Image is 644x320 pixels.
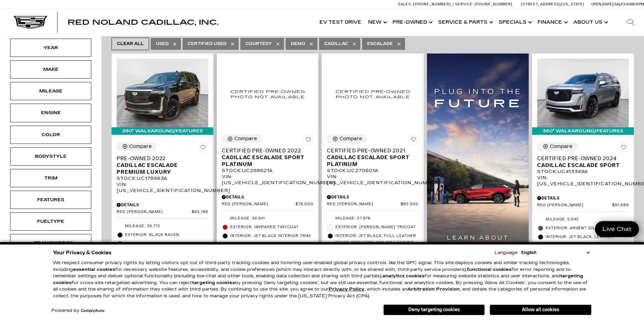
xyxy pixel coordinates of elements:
div: Powered by [51,308,104,313]
a: ComplyAuto [81,309,104,313]
span: Exterior: Argent Silver Metallic [546,225,629,232]
button: Save Vehicle [198,142,208,155]
button: Save Vehicle [303,134,313,147]
a: Certified Pre-Owned 2021Cadillac Escalade Sport Platinum [327,147,419,168]
div: VIN: [US_VEHICLE_IDENTIFICATION_NUMBER] [222,174,313,186]
div: 360° WalkAround/Features [532,127,634,135]
span: Red [PERSON_NAME] [117,210,192,215]
span: Your Privacy & Cookies [53,248,112,257]
div: Stock : UC270601A [327,168,419,174]
div: TrimTrim [10,169,91,187]
button: Compare Vehicle [327,134,367,143]
a: Specials [495,9,534,36]
div: Pricing Details - Pre-Owned 2022 Cadillac Escalade Premium Luxury [117,202,208,208]
img: 2024 Cadillac Escalade Sport [537,59,629,127]
a: Certified Pre-Owned 2024Cadillac Escalade Sport [537,155,629,169]
div: Trim [34,174,68,182]
span: Red [PERSON_NAME] [537,203,612,208]
div: Pricing Details - Certified Pre-Owned 2022 Cadillac Escalade Sport Platinum [222,194,313,200]
li: Mileage: 5,642 [537,215,629,224]
div: MileageMileage [10,82,91,100]
span: [PHONE_NUMBER] [413,2,451,6]
strong: essential cookies [73,267,115,272]
span: Courtesy [245,40,272,48]
button: Save Vehicle [619,142,629,155]
div: Make [34,66,68,73]
span: Exterior: Black Raven [125,232,208,238]
div: VIN: [US_VEHICLE_IDENTIFICATION_NUMBER] [327,174,419,186]
a: Sales: [PHONE_NUMBER] [398,2,453,6]
span: Certified Used [188,40,226,48]
div: FueltypeFueltype [10,212,91,231]
div: Stock : UC268621A [222,168,313,174]
div: Pricing Details - Certified Pre-Owned 2021 Cadillac Escalade Sport Platinum [327,194,419,200]
div: Bodystyle [34,153,68,160]
div: Compare [129,144,152,150]
div: Transmission [34,239,68,247]
span: Red [PERSON_NAME] [222,202,295,207]
div: Stock : UC178963A [117,175,208,182]
div: Compare [339,136,362,142]
span: Cadillac Escalade Premium Luxury [117,162,203,175]
button: Compare Vehicle [537,142,578,151]
span: Certified Pre-Owned 2022 [222,147,308,154]
a: About Us [570,9,610,36]
a: Service: [PHONE_NUMBER] [453,2,514,6]
a: [STREET_ADDRESS][US_STATE] [521,2,585,6]
span: Interior: Jet Black, Leather seating surfaces with precision perforated inserts [546,234,629,254]
a: Red [PERSON_NAME] $91,689 [537,203,629,208]
p: We respect consumer privacy rights by letting visitors opt out of third-party tracking cookies an... [53,260,591,299]
span: Interior: Jet Black Interior trim [230,233,313,239]
div: ColorColor [10,126,91,144]
span: Demo [291,40,305,48]
a: Red [PERSON_NAME] $65,189 [117,210,208,215]
a: Pre-Owned [389,9,435,36]
a: Red [PERSON_NAME] $78,000 [222,202,313,207]
span: Sales: [614,2,626,6]
a: Red [PERSON_NAME] $82,500 [327,202,419,207]
span: Certified Pre-Owned 2024 [537,155,624,162]
li: Mileage: 36,641 [222,214,313,223]
div: Compare [234,136,257,142]
div: Search [617,9,644,36]
span: Cadillac Escalade Sport [537,162,624,169]
div: VIN: [US_VEHICLE_IDENTIFICATION_NUMBER] [537,175,629,187]
span: $82,500 [401,202,419,207]
div: Year [34,44,68,51]
span: Live Chat [599,225,635,233]
div: BodystyleBodystyle [10,147,91,166]
div: VIN: [US_VEHICLE_IDENTIFICATION_NUMBER] [117,182,208,194]
div: TransmissionTransmission [10,234,91,252]
button: Compare Vehicle [222,134,262,143]
img: 2021 Cadillac Escalade Sport Platinum [327,59,419,129]
button: Compare Vehicle [117,142,157,151]
div: MakeMake [10,60,91,79]
div: Color [34,131,68,138]
strong: targeting cookies [192,280,235,285]
span: Certified Pre-Owned 2021 [327,147,413,154]
button: Allow all cookies [490,305,591,315]
a: Finance [534,9,570,36]
div: Engine [34,109,68,116]
span: Cadillac [324,40,348,48]
span: $78,000 [295,202,313,207]
span: Exterior: Infrared Tintcoat [230,224,313,231]
div: Stock : UC413349A [537,169,629,175]
div: Pricing Details - Certified Pre-Owned 2024 Cadillac Escalade Sport [537,195,629,201]
li: Mileage: 39,772 [117,222,208,231]
button: Deny targeting cookies [383,304,485,315]
span: 9 AM-6 PM [626,2,644,6]
div: FeaturesFeatures [10,191,91,209]
span: Cadillac Escalade Sport Platinum [222,154,308,168]
a: Cadillac Dark Logo with Cadillac White Text [14,16,47,29]
a: Certified Pre-Owned 2022Cadillac Escalade Sport Platinum [222,147,313,168]
span: Pre-Owned 2022 [117,155,203,162]
span: Red [PERSON_NAME] [327,202,401,207]
span: Exterior: [PERSON_NAME] Tricoat [335,224,419,231]
a: Service & Parts [435,9,495,36]
a: Pre-Owned 2022Cadillac Escalade Premium Luxury [117,155,208,175]
div: EngineEngine [10,104,91,122]
a: New [365,9,389,36]
strong: functional cookies [467,267,511,272]
span: Cadillac Escalade Sport Platinum [327,154,413,168]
